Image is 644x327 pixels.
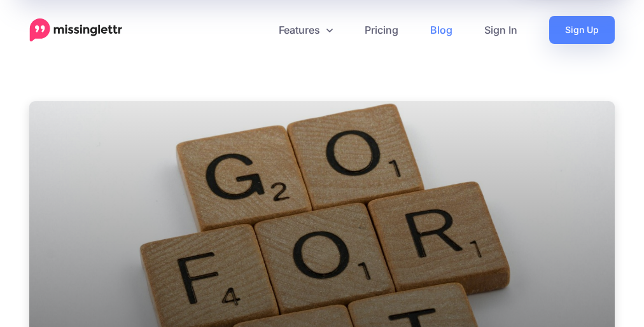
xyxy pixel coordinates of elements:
[468,16,533,44] a: Sign In
[549,16,615,44] a: Sign Up
[414,16,468,44] a: Blog
[349,16,414,44] a: Pricing
[29,18,123,42] a: Home
[263,16,349,44] a: Features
